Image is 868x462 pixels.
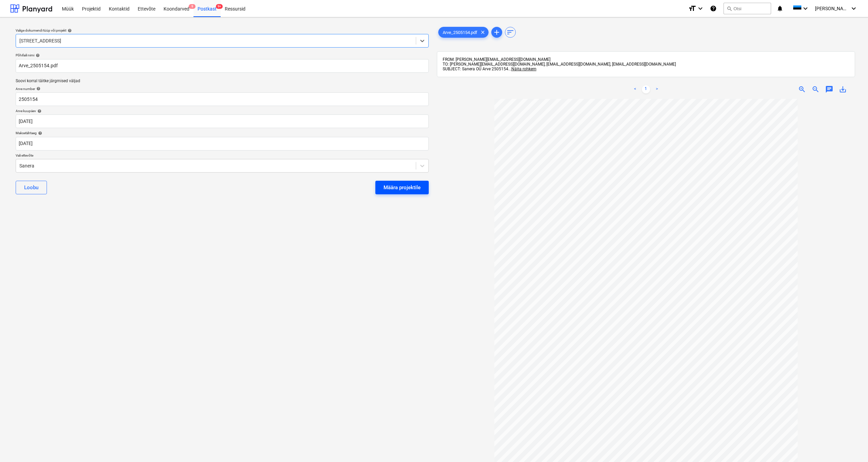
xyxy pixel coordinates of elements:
span: help [34,53,40,57]
button: Määra projektile [375,181,429,194]
span: Arve_2505154.pdf [439,30,481,35]
div: Põhifaili nimi [16,53,429,57]
div: Loobu [24,183,38,192]
i: format_size [688,4,696,13]
span: sort [506,28,514,36]
a: Previous page [631,85,639,93]
div: Arve kuupäev [16,109,429,113]
input: Arve kuupäeva pole määratud. [16,114,429,128]
i: keyboard_arrow_down [850,4,858,13]
a: Next page [653,85,661,93]
span: zoom_in [798,85,806,93]
i: notifications [777,4,783,13]
span: search [727,6,732,11]
span: help [37,131,42,135]
div: Arve number [16,87,429,91]
span: ... [508,67,537,71]
span: add [493,28,501,36]
span: TO: [PERSON_NAME][EMAIL_ADDRESS][DOMAIN_NAME], [EMAIL_ADDRESS][DOMAIN_NAME], [EMAIL_ADDRESS][DOMA... [443,62,676,67]
input: Arve number [16,92,429,106]
i: Abikeskus [710,4,717,13]
i: keyboard_arrow_down [696,4,704,13]
button: Loobu [16,181,47,194]
i: keyboard_arrow_down [801,4,810,13]
div: Valige dokumendi tüüp või projekt [16,28,429,33]
a: Page 1 is your current page [642,85,650,93]
span: FROM: [PERSON_NAME][EMAIL_ADDRESS][DOMAIN_NAME] [443,57,550,62]
span: clear [479,28,487,36]
span: Näita rohkem [511,67,537,71]
input: Põhifaili nimi [16,59,429,73]
span: 9 [189,4,195,9]
span: [PERSON_NAME] [815,6,849,11]
p: Vali ettevõte [16,153,429,159]
input: Tähtaega pole määratud [16,137,429,150]
button: Otsi [724,3,771,14]
p: Soovi korral täitke järgmised väljad [16,78,429,84]
span: SUBJECT: Sanera OÜ Arve 2505154 [443,67,508,71]
span: 9+ [216,4,223,9]
span: help [66,29,72,33]
span: help [35,87,40,91]
span: chat [825,85,833,93]
span: save_alt [839,85,847,93]
span: zoom_out [812,85,820,93]
div: Määra projektile [384,183,421,192]
div: Arve_2505154.pdf [438,27,489,38]
div: Maksetähtaeg [16,131,429,135]
span: help [36,109,41,113]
